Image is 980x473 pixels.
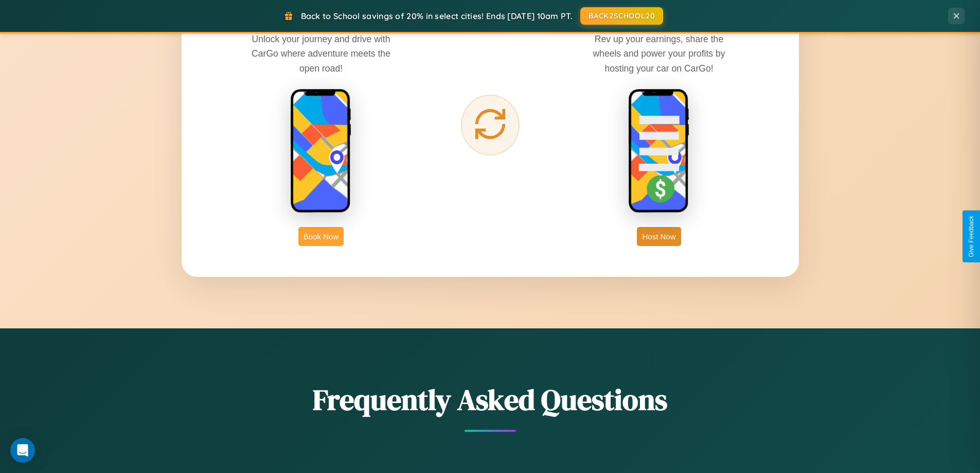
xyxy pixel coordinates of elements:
div: Give Feedback [968,216,975,257]
div: Open Intercom Messenger [10,438,35,463]
p: Rev up your earnings, share the wheels and power your profits by hosting your car on CarGo! [582,32,736,75]
span: Back to School savings of 20% in select cities! Ends [DATE] 10am PT. [301,11,573,21]
img: rent phone [290,89,352,214]
h2: Frequently Asked Questions [182,380,799,419]
button: BACK2SCHOOL20 [580,7,663,25]
button: Book Now [298,227,344,246]
img: host phone [628,89,690,214]
p: Unlock your journey and drive with CarGo where adventure meets the open road! [244,32,398,75]
button: Host Now [637,227,681,246]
